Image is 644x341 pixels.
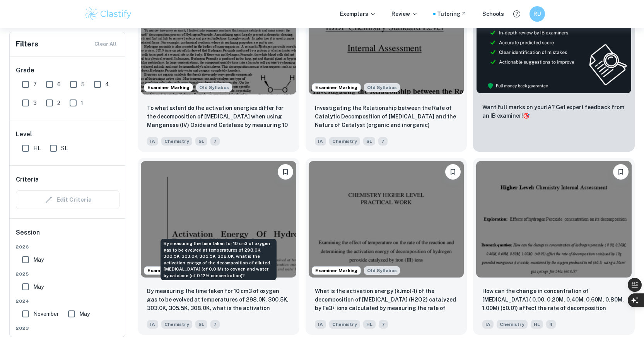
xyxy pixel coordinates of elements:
span: 1 [81,99,83,107]
span: Examiner Marking [144,84,193,91]
button: RU [530,6,545,22]
img: Chemistry IA example thumbnail: How can the change in concentration of h [476,161,632,278]
span: HL [363,320,376,329]
img: Chemistry IA example thumbnail: By measuring the time taken for 10 cm3 o [141,161,296,278]
p: By measuring the time taken for 10 cm3 of oxygen gas to be evolved at temperatures of 298.0K, 300... [147,287,290,313]
span: 2 [57,99,60,107]
p: How can the change in concentration of hydrogen peroxide ( 0.00, 0.20M, 0.40M, 0.60M, 0.80M, 1.00... [482,287,625,313]
span: 2024 [16,298,120,305]
div: Starting from the May 2025 session, the Chemistry IA requirements have changed. It's OK to refer ... [364,83,400,92]
h6: Grade [16,66,120,75]
a: BookmarkHow can the change in concentration of hydrogen peroxide ( 0.00, 0.20M, 0.40M, 0.60M, 0.8... [473,158,635,335]
span: 2026 [16,243,120,250]
span: 🎯 [523,113,530,119]
span: SL [195,320,207,329]
span: SL [363,137,375,146]
span: IA [315,137,326,146]
p: What is the activation energy (kJmol-1) of the decomposition of hydrogen peroxide (H2O2) catalyze... [315,287,458,313]
h6: RU [533,10,542,18]
span: IA [315,320,326,329]
span: IA [482,320,494,329]
p: Want full marks on your IA ? Get expert feedback from an IB examiner! [482,103,625,120]
span: 7 [210,320,220,329]
span: May [33,255,44,264]
img: Chemistry IA example thumbnail: What is the activation energy (kJmol-1) [309,161,464,278]
span: Old Syllabus [364,266,400,275]
h6: Criteria [16,175,39,184]
span: Examiner Marking [312,267,360,274]
span: SL [195,137,207,146]
span: IA [147,137,158,146]
span: 7 [378,137,388,146]
a: Schools [482,10,504,18]
div: Starting from the May 2025 session, the Chemistry IA requirements have changed. It's OK to refer ... [364,266,400,275]
span: Chemistry [161,137,192,146]
span: Examiner Marking [312,84,360,91]
span: 2025 [16,271,120,278]
span: Chemistry [161,320,192,329]
h6: Filters [16,39,38,50]
span: Examiner Marking [144,267,193,274]
p: To what extent do the activation energies differ for the decomposition of hydrogen peroxide when ... [147,104,290,130]
img: Clastify logo [84,6,133,22]
button: Help and Feedback [510,7,523,21]
a: Examiner MarkingStarting from the May 2025 session, the Chemistry IA requirements have changed. I... [306,158,467,335]
span: 4 [105,80,109,89]
span: Old Syllabus [364,83,400,92]
button: Bookmark [278,164,293,180]
span: May [33,283,44,291]
span: May [79,310,90,318]
span: 7 [210,137,220,146]
span: 7 [33,80,37,89]
a: Tutoring [437,10,467,18]
span: November [33,310,59,318]
h6: Session [16,228,120,243]
span: IA [147,320,158,329]
span: Chemistry [329,320,360,329]
h6: Level [16,130,120,139]
span: HL [33,144,41,153]
span: Chemistry [497,320,528,329]
span: 5 [81,80,85,89]
p: Review [391,10,418,18]
a: Examiner MarkingStarting from the May 2025 session, the Chemistry IA requirements have changed. I... [138,158,299,335]
p: Exemplars [340,10,376,18]
button: Bookmark [613,164,629,180]
div: Starting from the May 2025 session, the Chemistry IA requirements have changed. It's OK to refer ... [196,83,232,92]
div: By measuring the time taken for 10 cm3 of oxygen gas to be evolved at temperatures of 298.0K, 300... [161,239,277,280]
span: 2023 [16,325,120,332]
span: 4 [546,320,556,329]
span: SL [61,144,68,153]
span: 3 [33,99,37,107]
p: Investigating the Relationship between the Rate of Catalytic Decomposition of Hydrogen Peroxide a... [315,104,458,129]
span: HL [531,320,543,329]
button: Bookmark [445,164,461,180]
div: Criteria filters are unavailable when searching by topic [16,190,120,209]
span: 6 [57,80,61,89]
span: 7 [379,320,388,329]
span: Chemistry [329,137,360,146]
span: Old Syllabus [196,83,232,92]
